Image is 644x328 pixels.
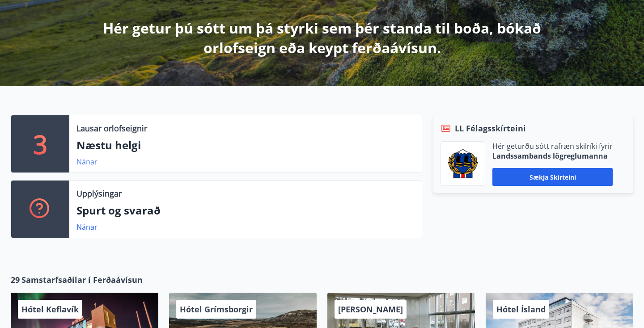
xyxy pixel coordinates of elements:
[492,168,613,186] button: Sækja skírteini
[448,149,478,178] img: 1cqKbADZNYZ4wXUG0EC2JmCwhQh0Y6EN22Kw4FTY.png
[76,138,415,153] p: Næstu helgi
[76,157,97,167] a: Nánar
[76,222,97,232] a: Nánar
[76,188,122,199] p: Upplýsingar
[338,304,403,315] span: [PERSON_NAME]
[492,141,613,151] p: Hér geturðu sótt rafræn skilríki fyrir
[11,274,20,286] span: 29
[76,122,147,134] p: Lausar orlofseignir
[21,304,79,315] span: Hótel Keflavík
[33,127,47,161] p: 3
[455,122,526,134] span: LL Félagsskírteini
[180,304,253,315] span: Hótel Grímsborgir
[496,304,546,315] span: Hótel Ísland
[76,203,415,218] p: Spurt og svarað
[86,18,558,58] p: Hér getur þú sótt um þá styrki sem þér standa til boða, bókað orlofseign eða keypt ferðaávísun.
[492,151,613,161] p: Landssambands lögreglumanna
[21,274,143,286] span: Samstarfsaðilar í Ferðaávísun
